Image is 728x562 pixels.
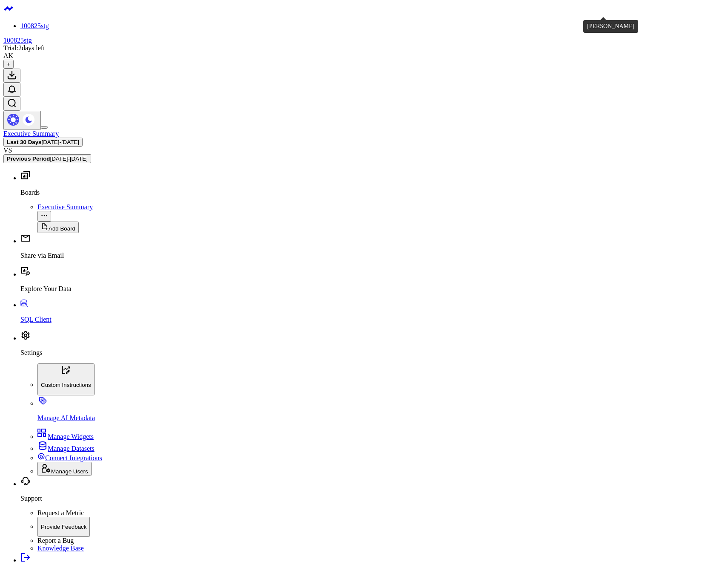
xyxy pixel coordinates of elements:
a: Request a Metric [37,509,84,516]
a: Connect Integrations [37,454,102,461]
span: Manage Datasets [48,445,95,452]
a: Knowledge Base [37,545,84,552]
p: Support [20,495,725,502]
div: VS [3,147,725,154]
a: Manage AI Metadata [37,400,725,422]
a: 100825stg [3,37,32,44]
span: Manage Users [51,468,88,475]
b: Previous Period [7,156,50,162]
p: Manage AI Metadata [37,414,725,422]
b: Last 30 Days [7,139,42,145]
button: Open search [3,97,20,111]
div: Executive Summary [37,203,725,211]
button: Last 30 Days[DATE]-[DATE] [3,138,83,147]
button: Manage Users [37,462,92,476]
p: Settings [20,349,725,357]
span: [DATE] - [DATE] [42,139,79,145]
p: Custom Instructions [41,382,91,388]
a: Executive SummaryOpen board menu [37,203,725,220]
p: Share via Email [20,252,725,259]
button: Custom Instructions [37,363,95,395]
button: Previous Period[DATE]-[DATE] [3,154,91,163]
p: Provide Feedback [41,524,86,530]
div: Trial: 2 days left [3,44,725,52]
button: Add Board [37,222,79,233]
button: Open board menu [37,211,51,222]
span: [DATE] - [DATE] [50,156,87,162]
a: 100825stg [20,22,49,29]
span: Manage Widgets [48,433,94,440]
div: AK [3,52,13,60]
button: + [3,60,14,69]
p: Boards [20,189,725,196]
p: Explore Your Data [20,285,725,293]
a: Manage Datasets [37,445,95,452]
p: SQL Client [20,316,725,323]
a: Executive Summary [3,130,59,137]
a: Report a Bug [37,537,74,544]
span: Connect Integrations [45,454,102,461]
span: Add Board [49,225,75,232]
a: SQL Client [20,301,725,323]
span: + [7,61,10,67]
a: Manage Widgets [37,433,94,440]
button: Provide Feedback [37,517,90,537]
